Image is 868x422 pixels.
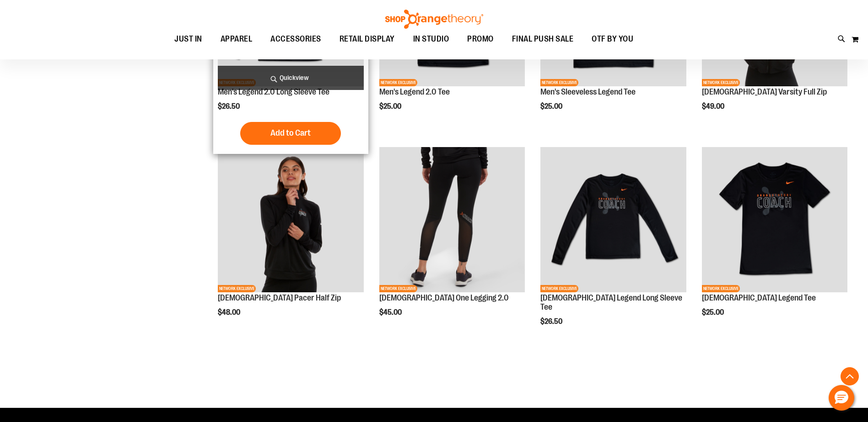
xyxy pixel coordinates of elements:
a: OTF Ladies Coach FA23 One Legging 2.0 - Black primary imageNETWORK EXCLUSIVE [379,147,525,294]
span: NETWORK EXCLUSIVE [540,79,578,86]
span: $26.50 [540,317,564,326]
a: Men's Legend 2.0 Tee [379,87,450,96]
span: NETWORK EXCLUSIVE [379,79,417,86]
span: $25.00 [540,102,564,111]
span: PROMO [467,29,494,49]
span: FINAL PUSH SALE [512,29,574,49]
span: $49.00 [702,102,726,111]
img: OTF Ladies Coach FA23 Pacer Half Zip - Black primary image [218,147,363,292]
div: product [697,142,852,340]
a: IN STUDIO [404,29,458,49]
button: Hello, have a question? Let’s chat. [829,385,854,411]
a: [DEMOGRAPHIC_DATA] Varsity Full Zip [702,87,827,96]
img: OTF Ladies Coach FA23 Legend LS Tee - Black primary image [540,147,686,292]
span: JUST IN [174,29,202,49]
img: OTF Ladies Coach FA23 Legend SS Tee - Black primary image [702,147,847,292]
a: Men's Sleeveless Legend Tee [540,87,636,96]
a: [DEMOGRAPHIC_DATA] Pacer Half Zip [218,293,341,302]
span: NETWORK EXCLUSIVE [218,285,256,292]
span: $45.00 [379,308,403,316]
a: PROMO [458,29,503,50]
span: $48.00 [218,308,242,316]
a: OTF BY YOU [582,29,642,50]
a: Men's Legend 2.0 Long Sleeve Tee [218,87,329,96]
span: NETWORK EXCLUSIVE [540,285,578,292]
span: APPAREL [221,29,253,49]
span: Add to Cart [270,128,311,138]
a: APPAREL [211,29,262,50]
span: RETAIL DISPLAY [340,29,395,49]
span: NETWORK EXCLUSIVE [702,79,740,86]
div: product [536,142,690,349]
a: [DEMOGRAPHIC_DATA] One Legging 2.0 [379,293,509,302]
span: NETWORK EXCLUSIVE [702,285,740,292]
a: ACCESSORIES [261,29,330,50]
span: ACCESSORIES [270,29,321,49]
a: [DEMOGRAPHIC_DATA] Legend Tee [702,293,816,302]
img: OTF Ladies Coach FA23 One Legging 2.0 - Black primary image [379,147,525,292]
div: product [375,142,529,340]
a: OTF Ladies Coach FA23 Pacer Half Zip - Black primary imageNETWORK EXCLUSIVE [218,147,363,294]
a: JUST IN [165,29,211,50]
a: Quickview [218,66,363,90]
div: product [213,142,368,340]
a: OTF Ladies Coach FA23 Legend LS Tee - Black primary imageNETWORK EXCLUSIVE [540,147,686,294]
a: [DEMOGRAPHIC_DATA] Legend Long Sleeve Tee [540,293,682,311]
button: Back To Top [841,367,859,385]
a: OTF Ladies Coach FA23 Legend SS Tee - Black primary imageNETWORK EXCLUSIVE [702,147,847,294]
a: FINAL PUSH SALE [503,29,583,50]
a: RETAIL DISPLAY [330,29,404,50]
span: IN STUDIO [413,29,449,49]
span: OTF BY YOU [592,29,633,49]
span: $25.00 [702,308,725,316]
img: Shop Orangetheory [384,10,485,29]
button: Add to Cart [240,122,341,145]
span: $25.00 [379,102,403,111]
span: $26.50 [218,102,241,111]
span: NETWORK EXCLUSIVE [379,285,417,292]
